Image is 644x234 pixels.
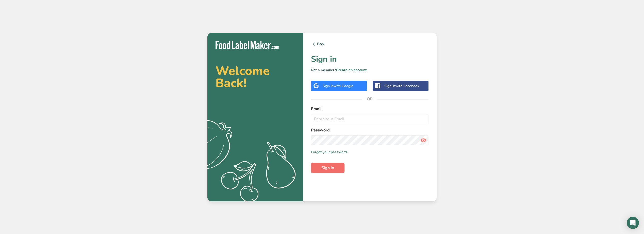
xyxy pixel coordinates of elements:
[311,41,428,47] a: Back
[311,67,428,73] p: Not a member?
[216,41,279,49] img: Food Label Maker
[311,149,348,155] a: Forgot your password?
[311,106,428,112] label: Email
[362,91,377,107] span: OR
[395,84,419,88] span: with Facebook
[311,114,428,124] input: Enter Your Email
[334,84,353,88] span: with Google
[627,217,639,229] div: Open Intercom Messenger
[216,65,295,89] h2: Welcome Back!
[311,163,344,173] button: Sign in
[323,83,353,89] div: Sign in
[384,83,419,89] div: Sign in
[311,127,428,133] label: Password
[336,68,367,72] a: Create an account
[311,53,428,65] h1: Sign in
[321,165,334,171] span: Sign in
